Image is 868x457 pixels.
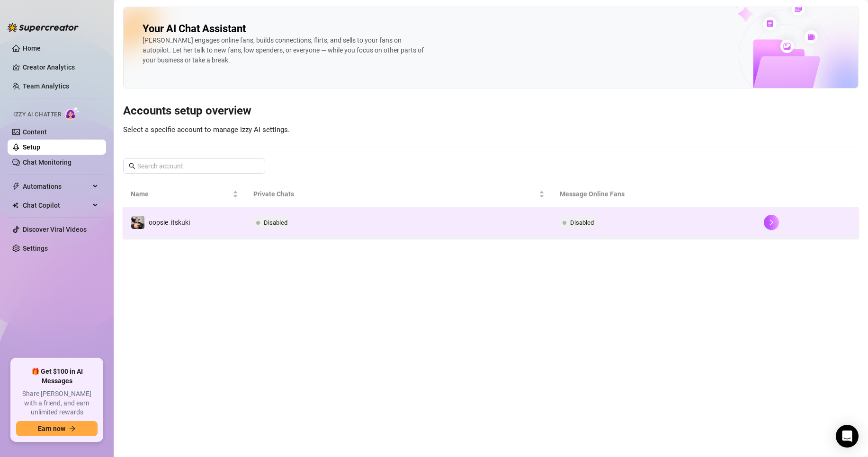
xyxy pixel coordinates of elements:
[23,226,87,233] a: Discover Viral Videos
[12,202,18,209] img: Chat Copilot
[836,425,859,448] div: Open Intercom Messenger
[253,189,537,199] span: Private Chats
[23,158,72,166] a: Chat Monitoring
[149,219,190,226] span: oopsie_itskuki
[23,44,41,52] a: Home
[16,367,98,386] span: 🎁 Get $100 in AI Messages
[16,421,98,436] button: Earn nowarrow-right
[552,181,756,207] th: Message Online Fans
[570,219,594,226] span: Disabled
[13,110,61,119] span: Izzy AI Chatter
[23,179,90,194] span: Automations
[246,181,552,207] th: Private Chats
[764,215,779,230] button: right
[38,425,65,432] span: Earn now
[143,35,427,65] div: [PERSON_NAME] engages online fans, builds connections, flirts, and sells to your fans on autopilo...
[23,82,69,90] a: Team Analytics
[129,163,135,169] span: search
[131,216,144,229] img: oopsie_itskuki
[143,22,246,35] h2: Your AI Chat Assistant
[123,125,290,134] span: Select a specific account to manage Izzy AI settings.
[264,219,287,226] span: Disabled
[16,389,98,417] span: Share [PERSON_NAME] with a friend, and earn unlimited rewards
[123,104,859,119] h3: Accounts setup overview
[23,60,98,75] a: Creator Analytics
[12,183,20,190] span: thunderbolt
[23,245,48,252] a: Settings
[137,161,252,171] input: Search account
[131,189,231,199] span: Name
[8,23,79,32] img: logo-BBDzfeDw.svg
[69,425,76,432] span: arrow-right
[768,219,775,226] span: right
[65,106,80,120] img: AI Chatter
[23,143,40,151] a: Setup
[23,128,47,136] a: Content
[23,198,90,213] span: Chat Copilot
[123,181,246,207] th: Name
